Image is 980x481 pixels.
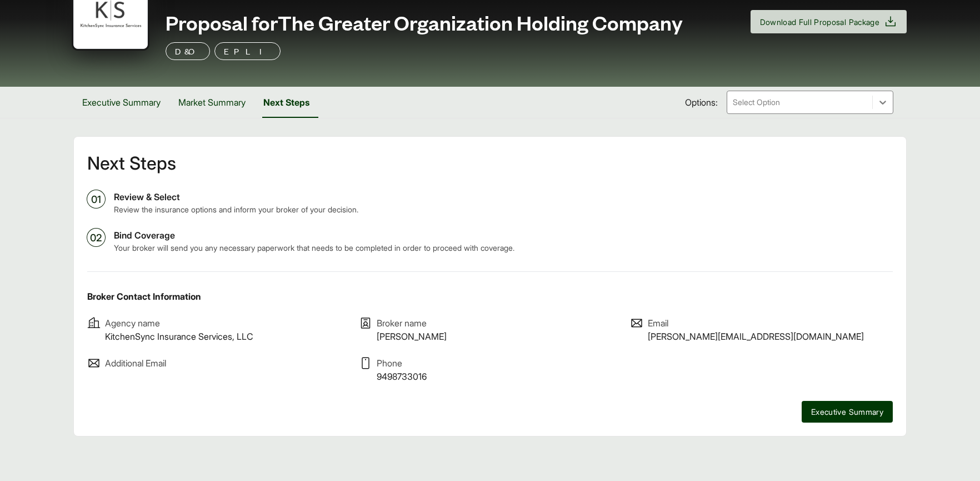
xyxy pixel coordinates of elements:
p: [PERSON_NAME] [377,330,447,343]
span: Options: [685,96,718,109]
button: Market Summary [169,87,254,118]
p: Agency name [105,316,253,330]
p: EPLI [224,44,271,58]
button: Executive Summary [802,401,893,423]
p: 9498733016 [377,370,427,383]
button: Next Steps [254,87,318,118]
p: D&O [175,44,201,58]
span: Download Full Proposal Package [760,16,880,28]
p: Additional Email [105,356,166,370]
span: Proposal for The Greater Organization Holding Company [166,11,683,33]
span: Executive Summary [811,406,883,418]
h2: Next Steps [87,155,893,172]
p: Bind Coverage [114,229,893,242]
p: Broker Contact Information [87,290,893,303]
button: Download Full Proposal Package [751,10,907,33]
p: [PERSON_NAME][EMAIL_ADDRESS][DOMAIN_NAME] [648,330,864,343]
p: Email [648,316,864,330]
p: Broker name [377,316,447,330]
p: KitchenSync Insurance Services, LLC [105,330,253,343]
p: Phone [377,356,427,370]
p: Review the insurance options and inform your broker of your decision. [114,204,893,215]
button: Executive Summary [73,87,169,118]
p: Review & Select [114,190,893,204]
p: Your broker will send you any necessary paperwork that needs to be completed in order to proceed ... [114,242,893,254]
